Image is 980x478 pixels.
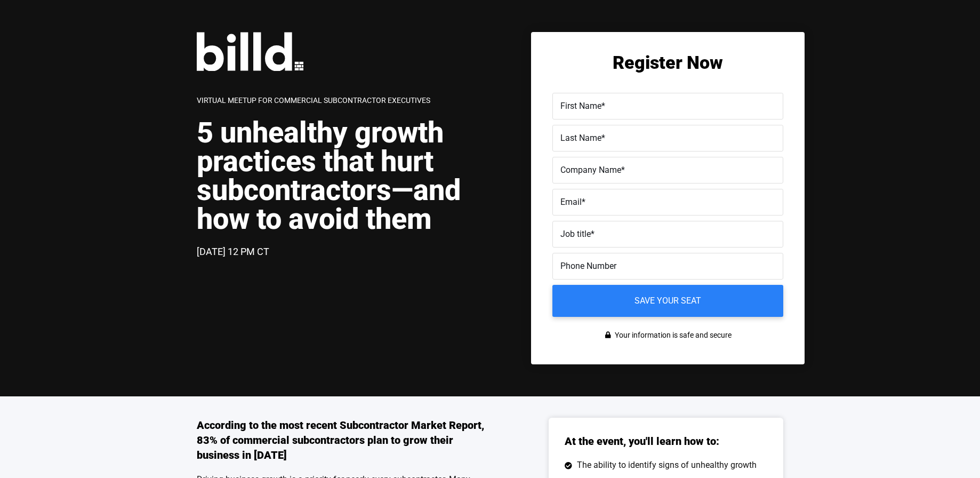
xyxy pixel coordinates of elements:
[560,101,601,111] span: First Name
[560,133,601,143] span: Last Name
[197,96,430,105] span: Virtual Meetup for Commercial Subcontractor Executives
[197,118,490,234] h1: 5 unhealthy growth practices that hurt subcontractors—and how to avoid them
[552,53,783,71] h2: Register Now
[197,418,490,463] h3: According to the most recent Subcontractor Market Report, 83% of commercial subcontractors plan t...
[197,246,269,257] span: [DATE] 12 PM CT
[560,165,621,175] span: Company Name
[560,261,616,271] span: Phone Number
[565,434,767,449] h3: At the event, you'll learn how to:
[552,285,783,317] input: Save your seat
[612,328,732,343] span: Your information is safe and secure
[560,197,582,207] span: Email
[574,459,757,471] span: The ability to identify signs of unhealthy growth
[560,229,591,239] span: Job title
